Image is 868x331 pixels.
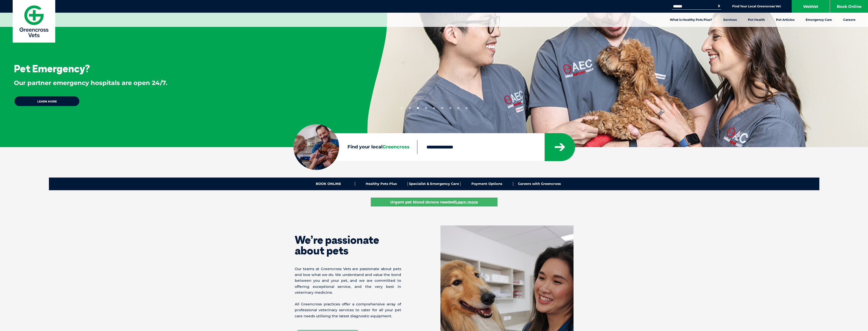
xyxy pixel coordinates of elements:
button: 5 of 9 [433,107,435,109]
button: 1 of 9 [401,107,403,109]
button: 6 of 9 [441,107,443,109]
a: Emergency Care [800,13,838,27]
h3: Pet Emergency? [14,63,90,74]
p: Our partner emergency hospitals are open 24/7. [14,79,351,87]
h1: We’re passionate about pets [295,235,401,256]
a: What is Healthy Pets Plus? [664,13,718,27]
a: Payment Options [460,182,513,186]
a: Healthy Pets Plus [355,182,408,186]
button: 9 of 9 [466,107,468,109]
a: Careers [838,13,861,27]
label: Find your local [293,143,417,151]
button: 3 of 9 [417,107,419,109]
a: Careers with Greencross [513,182,566,186]
a: Pet Articles [770,13,800,27]
a: Learn more [14,96,80,107]
span: Greencross [382,144,410,150]
button: 2 of 9 [409,107,411,109]
a: Urgent pet blood donors needed!Learn more [371,198,497,206]
a: Find Your Local Greencross Vet [732,4,781,8]
p: Our teams at Greencross Vets are passionate about pets and love what we do. We understand and val... [295,266,401,295]
p: All Greencross practices offer a comprehensive array of professional veterinary services to cater... [295,301,401,319]
button: 4 of 9 [425,107,427,109]
a: Services [718,13,742,27]
a: BOOK ONLINE [302,182,355,186]
button: 7 of 9 [449,107,451,109]
button: Search [716,4,722,9]
a: Pet Health [742,13,770,27]
a: Specialist & Emergency Care [408,182,460,186]
u: Learn more [455,200,478,204]
button: 8 of 9 [457,107,459,109]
